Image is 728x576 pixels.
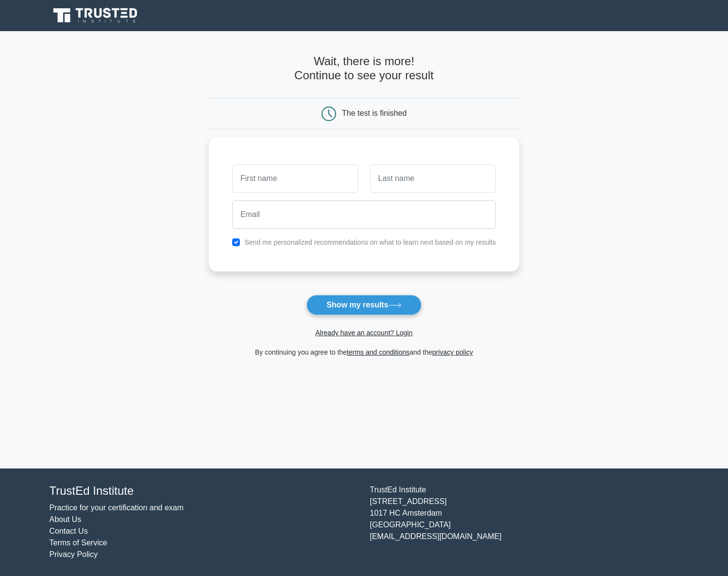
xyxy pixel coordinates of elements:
[50,504,184,512] a: Practice for your certification and exam
[370,164,496,193] input: Last name
[342,109,406,117] div: The test is finished
[232,164,358,193] input: First name
[315,329,412,337] a: Already have an account? Login
[50,484,358,498] h4: TrustEd Institute
[50,527,88,535] a: Contact Us
[50,539,107,547] a: Terms of Service
[50,515,82,523] a: About Us
[209,54,519,83] h4: Wait, there is more! Continue to see your result
[306,295,421,315] button: Show my results
[364,484,685,560] div: TrustEd Institute [STREET_ADDRESS] 1017 HC Amsterdam [GEOGRAPHIC_DATA] [EMAIL_ADDRESS][DOMAIN_NAME]
[244,238,496,246] label: Send me personalized recommendations on what to learn next based on my results
[232,200,496,229] input: Email
[50,550,98,558] a: Privacy Policy
[347,348,409,356] a: terms and conditions
[203,346,525,358] div: By continuing you agree to the and the
[432,348,473,356] a: privacy policy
